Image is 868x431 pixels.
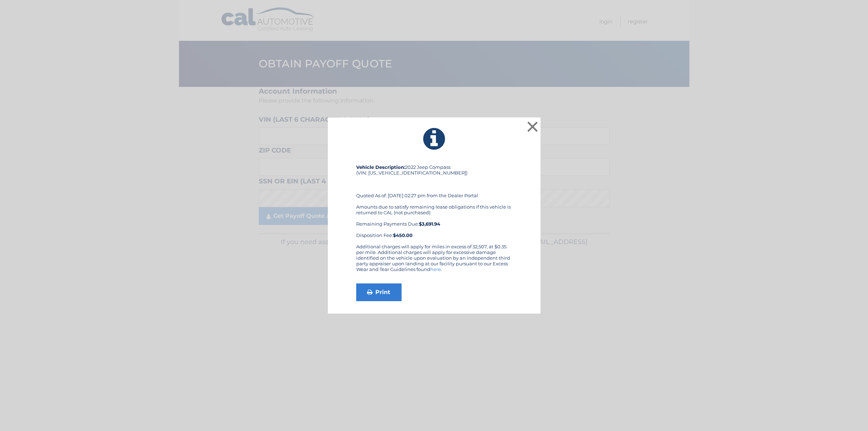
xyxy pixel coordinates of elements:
b: $3,691.94 [419,221,440,227]
div: 2022 Jeep Compass (VIN: [US_VEHICLE_IDENTIFICATION_NUMBER]) Quoted As of: [DATE] 02:27 pm from th... [356,164,512,244]
div: Additional charges will apply for miles in excess of 32,507, at $0.35 per mile. Additional charge... [356,244,512,278]
button: × [526,120,540,134]
a: Print [356,283,402,301]
div: Amounts due to satisfy remaining lease obligations if this vehicle is returned to CAL (not purcha... [356,204,512,238]
strong: Vehicle Description: [356,164,405,170]
strong: $450.00 [393,232,413,238]
a: here [430,266,441,272]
